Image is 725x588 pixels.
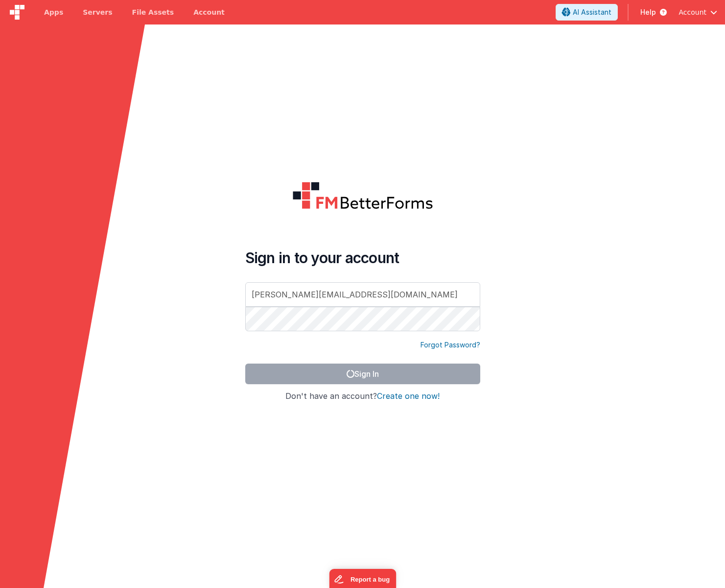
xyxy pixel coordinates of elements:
button: Sign In [245,364,480,384]
span: Account [678,7,706,17]
h4: Don't have an account? [245,392,480,401]
span: Apps [44,7,63,17]
button: Account [678,7,717,17]
a: Forgot Password? [421,340,480,350]
button: AI Assistant [556,4,618,21]
span: AI Assistant [573,7,611,17]
button: Create one now! [377,392,440,401]
input: Email Address [245,282,480,307]
span: Servers [83,7,112,17]
span: File Assets [132,7,174,17]
h4: Sign in to your account [245,249,480,267]
span: Help [640,7,656,17]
